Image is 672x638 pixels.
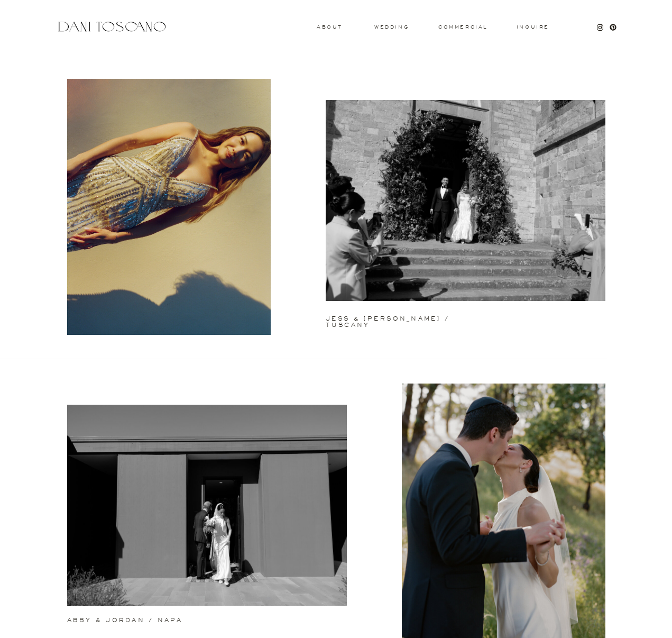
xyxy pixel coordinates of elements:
[326,316,491,320] a: jess & [PERSON_NAME] / tuscany
[516,25,550,30] a: Inquire
[374,25,409,29] a: wedding
[67,617,251,625] a: abby & jordan / napa
[438,25,487,29] a: commercial
[317,25,340,29] a: About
